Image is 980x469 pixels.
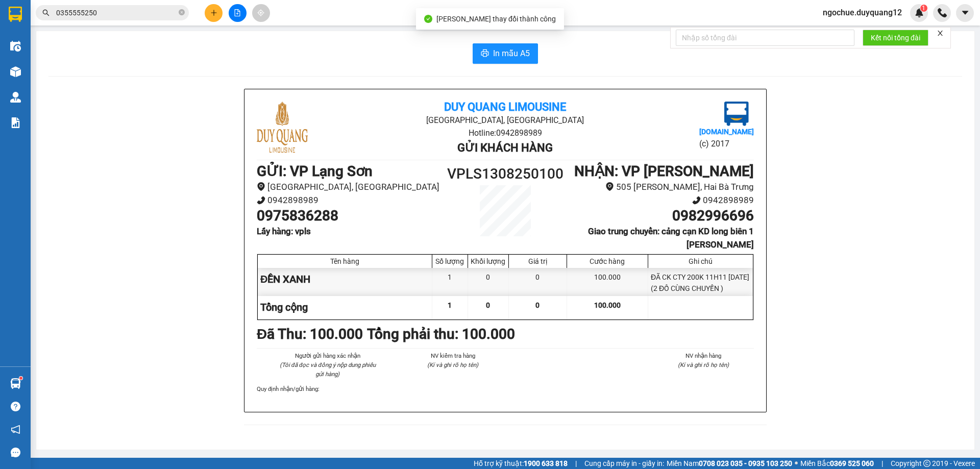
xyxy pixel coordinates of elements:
[424,15,432,23] span: check-circle
[10,117,21,128] img: solution-icon
[257,207,443,225] h1: 0975836288
[229,4,247,22] button: file-add
[11,448,20,457] span: message
[468,268,509,296] div: 0
[535,301,540,309] span: 0
[699,137,754,150] li: (c) 2017
[179,9,185,15] span: close-circle
[9,7,22,22] img: logo-vxr
[471,257,506,265] div: Khối lượng
[444,101,566,113] b: Duy Quang Limousine
[584,458,664,469] span: Cung cấp máy in - giấy in:
[448,301,452,309] span: 1
[493,47,530,60] span: In mẫu A5
[588,226,754,250] b: Giao trung chuyển: cảng cạn KD long biên 1 [PERSON_NAME]
[667,458,792,469] span: Miền Nam
[524,459,568,467] strong: 1900 633 818
[234,9,241,16] span: file-add
[10,66,21,77] img: warehouse-icon
[11,402,20,411] span: question-circle
[830,459,874,467] strong: 0369 525 060
[653,351,754,360] li: NV nhận hàng
[179,8,185,18] span: close-circle
[257,384,754,393] div: Quy định nhận/gửi hàng :
[252,4,270,22] button: aim
[923,460,930,467] span: copyright
[42,9,50,16] span: search
[938,8,947,17] img: phone-icon
[473,43,538,64] button: printerIn mẫu A5
[257,182,265,191] span: environment
[956,4,974,22] button: caret-down
[435,257,465,265] div: Số lượng
[10,92,21,103] img: warehouse-icon
[257,193,443,207] li: 0942898989
[280,361,376,378] i: (Tôi đã đọc và đồng ý nộp dung phiếu gửi hàng)
[509,268,567,296] div: 0
[568,193,754,207] li: 0942898989
[961,8,970,17] span: caret-down
[922,5,925,12] span: 1
[205,4,223,22] button: plus
[10,378,21,389] img: warehouse-icon
[871,32,920,43] span: Kết nối tổng đài
[678,361,729,368] i: (Kí và ghi rõ họ tên)
[432,268,468,296] div: 1
[367,326,515,342] b: Tổng phải thu: 100.000
[937,30,944,37] span: close
[568,207,754,225] h1: 0982996696
[10,41,21,52] img: warehouse-icon
[863,30,928,46] button: Kết nối tổng đài
[676,30,854,46] input: Nhập số tổng đài
[257,226,311,236] b: Lấy hàng : vpls
[800,458,874,469] span: Miền Bắc
[795,461,798,465] span: ⚪️
[443,163,568,185] h1: VPLS1308250100
[277,351,378,360] li: Người gửi hàng xác nhận
[574,163,754,180] b: NHẬN : VP [PERSON_NAME]
[56,7,177,18] input: Tìm tên, số ĐT hoặc mã đơn
[570,257,645,265] div: Cước hàng
[260,301,308,313] span: Tổng cộng
[815,6,910,19] span: ngochue.duyquang12
[258,268,432,296] div: ĐỀN XANH
[403,351,504,360] li: NV kiểm tra hàng
[339,114,671,127] li: [GEOGRAPHIC_DATA], [GEOGRAPHIC_DATA]
[257,196,265,205] span: phone
[210,9,217,16] span: plus
[257,102,308,153] img: logo.jpg
[257,9,264,16] span: aim
[699,459,792,467] strong: 0708 023 035 - 0935 103 250
[511,257,564,265] div: Giá trị
[594,301,621,309] span: 100.000
[651,257,750,265] div: Ghi chú
[568,180,754,194] li: 505 [PERSON_NAME], Hai Bà Trưng
[920,5,927,12] sup: 1
[881,458,883,469] span: |
[915,8,924,17] img: icon-new-feature
[257,180,443,194] li: [GEOGRAPHIC_DATA], [GEOGRAPHIC_DATA]
[19,377,22,380] sup: 1
[605,182,614,191] span: environment
[436,15,556,23] span: [PERSON_NAME] thay đổi thành công
[260,257,429,265] div: Tên hàng
[699,128,754,136] b: [DOMAIN_NAME]
[692,196,701,205] span: phone
[457,141,553,154] b: Gửi khách hàng
[257,326,363,342] b: Đã Thu : 100.000
[427,361,478,368] i: (Kí và ghi rõ họ tên)
[481,49,489,59] span: printer
[11,425,20,434] span: notification
[474,458,568,469] span: Hỗ trợ kỹ thuật:
[724,102,749,126] img: logo.jpg
[575,458,577,469] span: |
[486,301,490,309] span: 0
[648,268,753,296] div: ĐÃ CK CTY 200K 11H11 [DATE] (2 ĐỒ CÙNG CHUYẾN )
[567,268,648,296] div: 100.000
[339,127,671,139] li: Hotline: 0942898989
[257,163,373,180] b: GỬI : VP Lạng Sơn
